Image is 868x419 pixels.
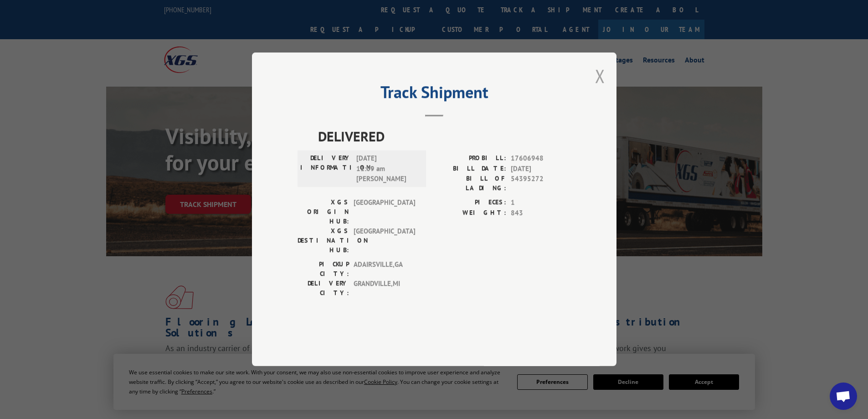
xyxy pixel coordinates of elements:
[298,279,349,298] label: DELIVERY CITY:
[434,198,506,208] label: PIECES:
[354,198,415,227] span: [GEOGRAPHIC_DATA]
[298,227,349,255] label: XGS DESTINATION HUB:
[354,260,415,279] span: ADAIRSVILLE , GA
[434,154,506,164] label: PROBILL:
[300,154,352,185] label: DELIVERY INFORMATION:
[298,198,349,227] label: XGS ORIGIN HUB:
[511,154,571,164] span: 17606948
[511,208,571,218] span: 843
[434,164,506,174] label: BILL DATE:
[434,208,506,218] label: WEIGHT:
[354,279,415,298] span: GRANDVILLE , MI
[830,383,857,410] div: Open chat
[298,260,349,279] label: PICKUP CITY:
[318,126,571,147] span: DELIVERED
[511,198,571,208] span: 1
[511,174,571,193] span: 54395272
[356,154,418,185] span: [DATE] 11:09 am [PERSON_NAME]
[354,227,415,255] span: [GEOGRAPHIC_DATA]
[434,174,506,193] label: BILL OF LADING:
[511,164,571,174] span: [DATE]
[595,64,605,88] button: Close modal
[298,86,571,103] h2: Track Shipment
